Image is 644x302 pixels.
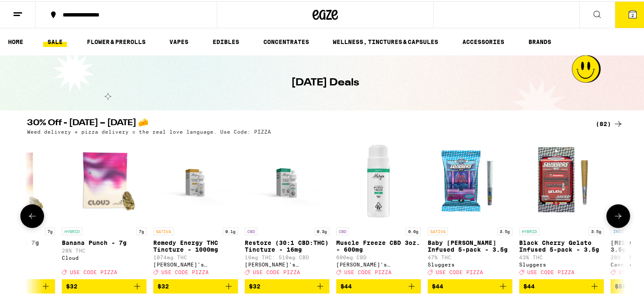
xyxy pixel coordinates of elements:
[458,36,509,46] a: ACCESSORIES
[428,253,512,259] p: 47% THC
[291,74,359,89] h1: [DATE] Deals
[153,253,238,259] p: 1074mg THC
[336,137,421,222] img: Mary's Medicinals - Muscle Freeze CBD 3oz. - 600mg
[245,137,329,278] a: Open page for Restore (30:1 CBD:THC) Tincture - 16mg from Mary's Medicinals
[436,268,483,274] span: USE CODE PIZZA
[611,226,631,234] p: INDICA
[161,268,209,274] span: USE CODE PIZZA
[70,268,117,274] span: USE CODE PIZZA
[428,278,512,292] button: Add to bag
[62,137,146,278] a: Open page for Banana Punch - 7g from Cloud
[336,278,421,292] button: Add to bag
[153,238,238,252] p: Remedy Energy THC Tincture - 1000mg
[497,226,512,234] p: 3.5g
[253,268,300,274] span: USE CODE PIZZA
[336,253,421,259] p: 600mg CBD
[406,226,421,234] p: 0.6g
[523,282,535,288] span: $44
[62,278,146,292] button: Add to bag
[428,261,512,266] div: Sluggers
[329,36,442,46] a: WELLNESS, TINCTURES & CAPSULES
[62,254,146,259] div: Cloud
[66,282,77,288] span: $32
[336,226,349,234] p: CBD
[428,226,448,234] p: SATIVA
[432,282,443,288] span: $44
[45,226,55,234] p: 7g
[336,137,421,278] a: Open page for Muscle Freeze CBD 3oz. - 600mg from Mary's Medicinals
[249,282,260,288] span: $32
[27,118,582,128] h2: 30% Off - [DATE] – [DATE] 🧀
[62,137,146,222] img: Cloud - Banana Punch - 7g
[27,128,271,133] p: Weed delivery + pizza delivery = the real love language. Use Code: PIZZA
[519,278,604,292] button: Add to bag
[223,226,238,234] p: 0.1g
[524,36,556,46] button: BRANDS
[428,137,512,222] img: Sluggers - Baby Griselda Infused 5-pack - 3.5g
[527,268,575,274] span: USE CODE PIZZA
[344,268,392,274] span: USE CODE PIZZA
[245,278,329,292] button: Add to bag
[62,226,82,234] p: HYBRID
[519,137,604,278] a: Open page for Black Cherry Gelato Infused 5-pack - 3.5g from Sluggers
[259,36,313,46] a: CONCENTRATES
[43,36,67,46] a: SALE
[153,226,174,234] p: SATIVA
[336,238,421,252] p: Muscle Freeze CBD 3oz. - 600mg
[208,36,243,46] a: EDIBLES
[153,261,238,266] div: [PERSON_NAME]'s Medicinals
[136,226,146,234] p: 7g
[519,253,604,259] p: 43% THC
[340,282,352,288] span: $44
[589,226,604,234] p: 3.5g
[62,238,146,245] p: Banana Punch - 7g
[428,238,512,252] p: Baby [PERSON_NAME] Infused 5-pack - 3.5g
[153,137,238,222] img: Mary's Medicinals - Remedy Energy THC Tincture - 1000mg
[245,261,329,266] div: [PERSON_NAME]'s Medicinals
[153,137,238,278] a: Open page for Remedy Energy THC Tincture - 1000mg from Mary's Medicinals
[615,282,626,288] span: $55
[245,226,257,234] p: CBD
[631,11,634,16] span: 2
[245,253,329,259] p: 16mg THC: 510mg CBD
[245,137,329,222] img: Mary's Medicinals - Restore (30:1 CBD:THC) Tincture - 16mg
[165,36,193,46] a: VAPES
[245,238,329,252] p: Restore (30:1 CBD:THC) Tincture - 16mg
[62,247,146,252] p: 28% THC
[519,261,604,266] div: Sluggers
[519,238,604,252] p: Black Cherry Gelato Infused 5-pack - 3.5g
[336,261,421,266] div: [PERSON_NAME]'s Medicinals
[519,226,539,234] p: HYBRID
[314,226,329,234] p: 0.3g
[596,118,623,128] a: (82)
[153,278,238,292] button: Add to bag
[158,282,169,288] span: $32
[428,137,512,278] a: Open page for Baby Griselda Infused 5-pack - 3.5g from Sluggers
[83,36,150,46] a: FLOWER & PREROLLS
[4,36,28,46] a: HOME
[519,137,604,222] img: Sluggers - Black Cherry Gelato Infused 5-pack - 3.5g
